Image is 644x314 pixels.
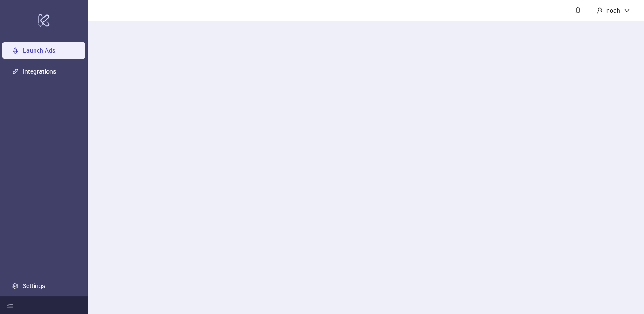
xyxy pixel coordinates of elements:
[597,7,603,14] span: user
[603,6,624,15] div: noah
[575,7,581,13] span: bell
[624,7,630,14] span: down
[23,282,45,289] a: Settings
[23,47,55,54] a: Launch Ads
[23,68,56,75] a: Integrations
[7,302,13,308] span: menu-fold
